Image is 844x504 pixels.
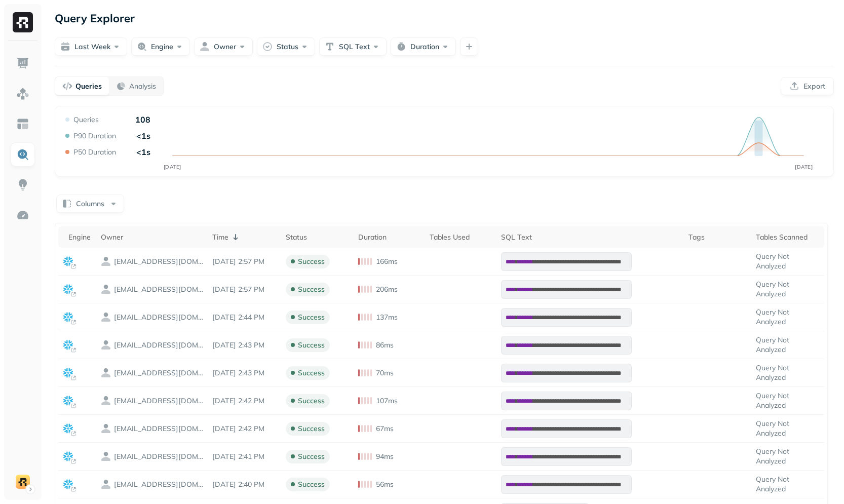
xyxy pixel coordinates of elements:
p: success [298,424,325,434]
button: Engine [131,37,190,56]
tspan: [DATE] [164,164,181,170]
p: 206ms [376,285,398,294]
div: SQL Text [501,232,678,242]
p: success [298,396,325,406]
p: guy.yasoor@ryft.io [114,313,205,322]
div: Time [212,231,276,243]
div: Status [286,232,348,242]
p: success [298,368,325,378]
p: 108 [135,114,150,125]
img: Insights [16,178,29,191]
img: Dashboard [16,57,29,70]
p: Sep 2, 2025 2:57 PM [212,285,276,294]
p: 94ms [376,452,394,461]
p: Sep 2, 2025 2:41 PM [212,452,276,461]
img: demo [16,475,30,489]
p: <1s [136,131,150,141]
p: 137ms [376,313,398,322]
p: Query Not Analyzed [756,280,819,299]
p: success [298,257,325,266]
p: Sep 2, 2025 2:43 PM [212,368,276,378]
p: Query Not Analyzed [756,447,819,466]
p: guy.yasoor@ryft.io [114,257,205,266]
p: Query Not Analyzed [756,419,819,438]
p: success [298,340,325,350]
button: Duration [391,37,456,56]
button: Status [257,37,315,56]
img: Optimization [16,209,29,222]
p: guy.yasoor@ryft.io [114,452,205,461]
p: Query Not Analyzed [756,335,819,355]
img: owner [101,423,111,434]
p: P50 Duration [73,147,116,157]
p: Query Not Analyzed [756,252,819,271]
p: Query Not Analyzed [756,391,819,410]
p: 67ms [376,424,394,434]
img: owner [101,451,111,461]
p: guy.yasoor@ryft.io [114,285,205,294]
div: Owner [101,232,202,242]
button: Last week [55,37,127,56]
img: Asset Explorer [16,118,29,131]
img: Assets [16,87,29,100]
p: success [298,285,325,294]
p: Sep 2, 2025 2:57 PM [212,257,276,266]
img: Query Explorer [16,148,29,161]
p: Sep 2, 2025 2:43 PM [212,340,276,350]
p: 86ms [376,340,394,350]
button: Columns [56,195,124,213]
p: <1s [136,147,150,157]
p: Sep 2, 2025 2:44 PM [212,313,276,322]
p: Sep 2, 2025 2:40 PM [212,480,276,489]
p: success [298,313,325,322]
div: Engine [68,232,91,242]
p: Analysis [129,82,156,91]
p: guy.yasoor@ryft.io [114,396,205,406]
p: 56ms [376,480,394,489]
img: owner [101,312,111,322]
p: guy.yasoor@ryft.io [114,368,205,378]
p: Query Not Analyzed [756,307,819,327]
div: Tags [688,232,746,242]
p: P90 Duration [73,131,116,141]
p: 107ms [376,396,398,406]
p: Queries [75,82,102,91]
p: Sep 2, 2025 2:42 PM [212,424,276,434]
p: 166ms [376,257,398,266]
img: owner [101,284,111,294]
p: Query Not Analyzed [756,363,819,382]
button: SQL Text [319,37,387,56]
img: owner [101,368,111,378]
div: Duration [358,232,419,242]
p: Queries [73,115,99,125]
p: guy.yasoor@ryft.io [114,340,205,350]
div: Tables Used [430,232,491,242]
tspan: [DATE] [795,164,813,170]
div: Tables Scanned [756,232,819,242]
p: success [298,480,325,489]
img: owner [101,396,111,406]
img: Ryft [13,12,33,32]
img: owner [101,479,111,489]
p: Query Explorer [55,9,135,27]
p: Sep 2, 2025 2:42 PM [212,396,276,406]
img: owner [101,256,111,266]
p: 70ms [376,368,394,378]
button: Export [781,77,834,95]
button: Owner [194,37,253,56]
p: guy.yasoor@ryft.io [114,424,205,434]
img: owner [101,340,111,350]
p: success [298,452,325,461]
p: guy.yasoor@ryft.io [114,480,205,489]
p: Query Not Analyzed [756,475,819,494]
